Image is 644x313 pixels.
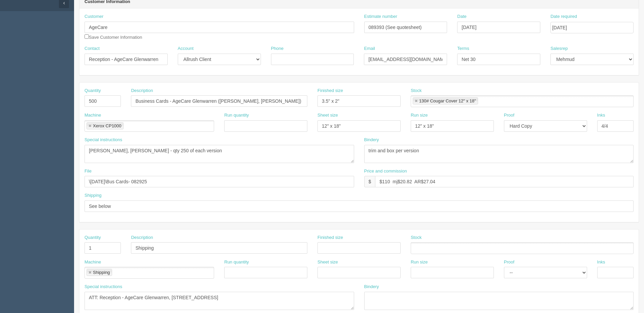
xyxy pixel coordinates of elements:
[84,137,122,143] label: Special instructions
[131,88,153,94] label: Description
[457,13,466,20] label: Date
[419,99,476,103] div: 130# Cougar Cover 12" x 18"
[550,13,577,20] label: Date required
[84,13,103,20] label: Customer
[93,124,122,128] div: Xerox CP1000
[84,259,101,265] label: Machine
[317,88,343,94] label: Finished size
[364,45,375,52] label: Email
[411,234,422,241] label: Stock
[84,88,101,94] label: Quantity
[131,234,153,241] label: Description
[364,145,634,163] textarea: trim and box per version
[411,259,428,265] label: Run size
[84,192,102,199] label: Shipping
[84,22,354,33] input: Enter customer name
[317,259,338,265] label: Sheet size
[411,112,428,119] label: Run size
[84,292,354,310] textarea: ATT: AgeCare Monashee Mews, [STREET_ADDRESS][PERSON_NAME][PERSON_NAME]
[84,45,100,52] label: Contact
[224,112,249,119] label: Run quantity
[364,176,375,187] div: $
[364,13,397,20] label: Estimate number
[457,45,469,52] label: Terms
[504,259,514,265] label: Proof
[597,259,605,265] label: Inks
[411,88,422,94] label: Stock
[84,145,354,163] textarea: [PERSON_NAME], [PERSON_NAME] - qty 250 of each version
[364,284,379,290] label: Bindery
[504,112,514,119] label: Proof
[84,234,101,241] label: Quantity
[364,137,379,143] label: Bindery
[84,13,354,40] div: Save Customer Information
[597,112,605,119] label: Inks
[224,259,249,265] label: Run quantity
[550,45,568,52] label: Salesrep
[271,45,284,52] label: Phone
[317,112,338,119] label: Sheet size
[93,270,110,275] div: Shipping
[84,112,101,119] label: Machine
[84,284,122,290] label: Special instructions
[364,168,407,175] label: Price and commission
[178,45,194,52] label: Account
[84,168,92,175] label: File
[317,234,343,241] label: Finished size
